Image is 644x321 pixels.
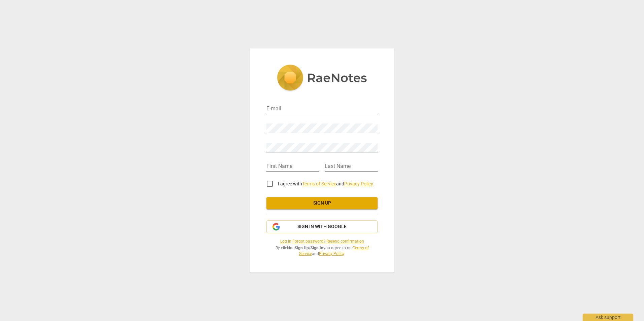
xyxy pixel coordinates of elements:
[277,65,367,92] img: 5ac2273c67554f335776073100b6d88f.svg
[299,246,369,256] a: Terms of Service
[319,251,344,256] a: Privacy Policy
[311,246,323,250] b: Sign In
[266,197,378,209] button: Sign up
[326,239,364,244] a: Resend confirmation
[266,245,378,256] span: By clicking / you agree to our and .
[266,239,378,244] span: | |
[272,200,372,207] span: Sign up
[266,220,378,233] button: Sign in with Google
[583,314,633,321] div: Ask support
[292,239,325,244] a: Forgot password?
[344,181,373,186] a: Privacy Policy
[280,239,291,244] a: Log in
[295,246,309,250] b: Sign Up
[302,181,336,186] a: Terms of Service
[297,223,347,230] span: Sign in with Google
[278,181,373,186] span: I agree with and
